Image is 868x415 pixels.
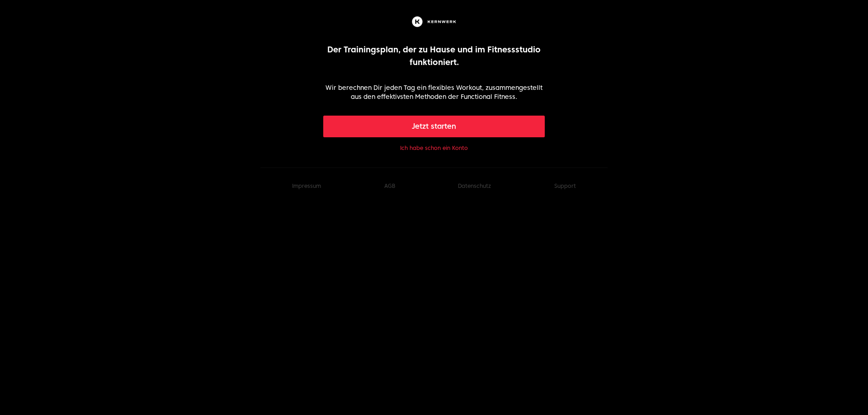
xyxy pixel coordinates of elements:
[400,145,468,152] button: Ich habe schon ein Konto
[323,83,545,101] p: Wir berechnen Dir jeden Tag ein flexibles Workout, zusammengestellt aus den effektivsten Methoden...
[410,14,458,29] img: Kernwerk®
[323,116,545,137] button: Jetzt starten
[554,182,576,190] button: Support
[323,43,545,69] p: Der Trainingsplan, der zu Hause und im Fitnessstudio funktioniert.
[384,182,395,189] a: AGB
[458,182,491,189] a: Datenschutz
[292,182,321,189] a: Impressum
